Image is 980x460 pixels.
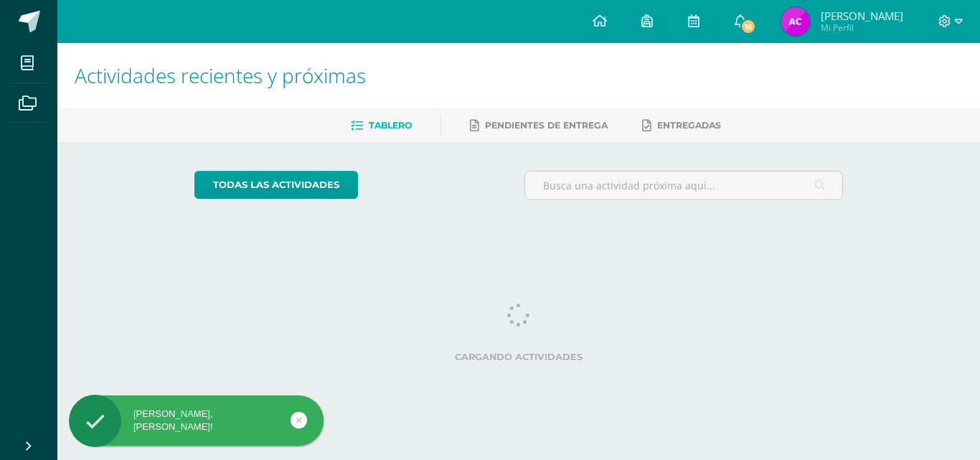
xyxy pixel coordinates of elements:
[194,171,358,199] a: todas las Actividades
[781,7,810,36] img: 252b7534817decd916220fed11f100bb.png
[194,352,844,362] label: Cargando actividades
[657,120,721,131] span: Entregadas
[69,408,324,433] div: [PERSON_NAME], [PERSON_NAME]!
[470,114,608,137] a: Pendientes de entrega
[821,22,903,34] span: Mi Perfil
[740,19,756,34] span: 16
[351,114,412,137] a: Tablero
[642,114,721,137] a: Entregadas
[75,62,366,89] span: Actividades recientes y próximas
[821,9,903,23] span: [PERSON_NAME]
[369,120,412,131] span: Tablero
[485,120,608,131] span: Pendientes de entrega
[525,172,843,200] input: Busca una actividad próxima aquí...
